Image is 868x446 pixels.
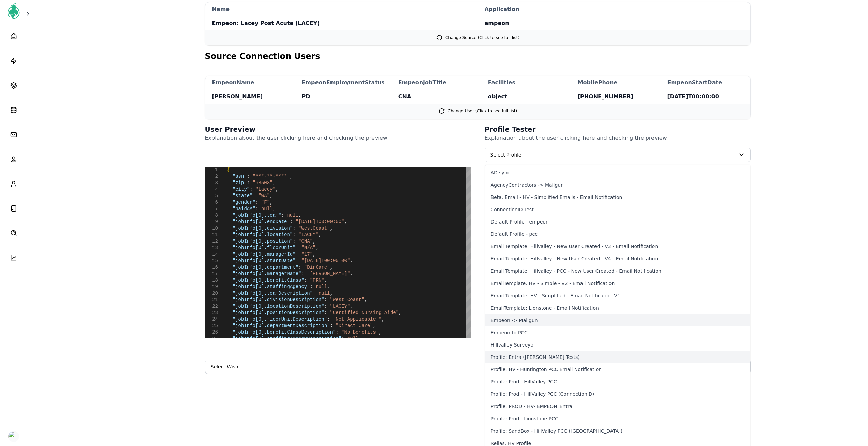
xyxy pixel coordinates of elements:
[232,323,330,328] span: "jobInfo[0].departmentDescription"
[205,134,471,142] p: Explanation about the user clicking here and checking the preview
[330,303,350,309] span: "LACEY"
[478,2,750,16] strong: application
[273,180,275,186] span: ,
[485,191,750,203] button: Beta: Email - HV - Simplified Emails - Email Notification
[232,284,310,289] span: "jobInfo[0].staffingAgency"
[205,212,218,219] div: 8
[399,310,401,315] span: ,
[247,174,249,179] span: :
[315,284,327,289] span: null
[324,297,327,302] span: :
[295,245,298,251] span: :
[485,400,750,413] button: Profile: PROD - HV- EMPEON_Entra
[205,167,218,173] div: 1
[247,180,249,186] span: :
[485,351,750,363] button: Profile: Entra ([PERSON_NAME] Tests)
[485,314,750,326] button: Empeon -> Mailgun
[313,239,315,244] span: ,
[252,193,255,199] span: :
[485,134,751,142] p: Explanation about the user clicking here and checking the preview
[381,316,384,322] span: ,
[205,303,218,310] div: 22
[301,245,315,251] span: "N/A"
[293,239,295,244] span: :
[485,148,751,162] button: Select Profile
[261,206,273,212] span: null
[205,316,218,323] div: 24
[232,174,247,179] span: "ssn"
[205,284,218,290] div: 19
[341,336,344,341] span: :
[295,90,391,104] span: PD
[252,180,273,186] span: "98503"
[232,219,290,225] span: "jobInfo[0].endDate"
[341,329,379,335] span: "No Benefits"
[295,252,298,257] span: :
[232,213,281,218] span: "jobInfo[0].team"
[485,228,750,240] button: Default Profile - pcc
[270,200,273,205] span: ,
[485,363,750,376] button: Profile: HV - Huntington PCC Email Notification
[379,329,381,335] span: ,
[485,253,750,265] button: Email Template: Hillvalley - New User Created - V4 - Email Notification
[205,277,218,284] div: 18
[205,180,218,186] div: 3
[350,303,353,309] span: ,
[205,245,218,251] div: 13
[5,3,22,19] img: AccessGenie Logo
[315,245,318,251] span: ,
[232,271,301,276] span: "jobInfo[0].managerName"
[478,16,750,30] span: empeon
[205,225,218,232] div: 10
[255,200,258,205] span: :
[330,290,333,296] span: ,
[295,258,298,263] span: :
[301,252,313,257] span: "17"
[485,216,750,228] button: Default Profile - empeon
[205,30,750,45] a: Change Source (Click to see full list)
[273,206,275,212] span: ,
[205,323,218,329] div: 25
[293,232,295,238] span: :
[485,413,750,425] button: Profile: Prod - Lionstone PCC
[485,179,750,191] button: AgencyContractors -> Mailgun
[232,278,304,283] span: "jobInfo[0].benefitClass"
[205,104,750,119] a: Change User (Click to see full list)
[227,167,230,173] span: {
[232,226,292,231] span: "jobInfo[0].division"
[347,336,358,341] span: null
[275,187,278,192] span: ,
[232,265,298,270] span: "jobInfo[0].department"
[205,271,218,277] div: 17
[205,360,751,374] button: Select Wish
[571,90,661,104] span: [PHONE_NUMBER]
[293,226,295,231] span: :
[232,258,295,263] span: "jobInfo[0].startDate"
[490,151,735,158] span: Select Profile
[485,203,750,216] button: ConnectionID Test
[232,200,255,205] span: "gender"
[205,16,478,30] span: Empeon: Lacey Post Acute (LACEY)
[281,213,284,218] span: :
[205,51,320,62] h3: Source Connection Users
[485,265,750,277] button: Email Template: Hillvalley - PCC - New User Created - Email Notification
[301,258,350,263] span: "[DATE]T00:00:00"
[485,166,750,179] button: AD sync
[571,76,661,90] strong: mobilePhone
[205,310,218,316] div: 23
[205,90,295,104] span: [PERSON_NAME]
[330,265,333,270] span: ,
[232,180,247,186] span: "zip"
[270,193,273,199] span: ,
[318,290,330,296] span: null
[485,240,750,253] button: Email Template: Hillvalley - New User Created - V3 - Email Notification
[350,271,353,276] span: ,
[205,76,295,90] strong: empeonName
[318,232,321,238] span: ,
[661,90,750,104] span: [DATE]T00:00:00
[205,186,218,193] div: 4
[205,258,218,264] div: 15
[205,251,218,258] div: 14
[295,76,391,90] strong: empeonEmploymentStatus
